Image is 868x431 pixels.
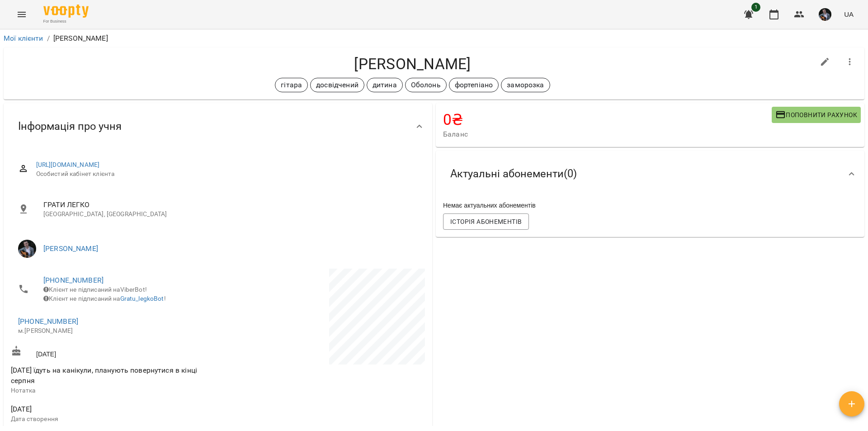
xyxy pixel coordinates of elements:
[449,78,499,92] div: фортепіано
[411,80,441,90] p: Оболонь
[53,33,108,44] p: [PERSON_NAME]
[4,33,864,44] nav: breadcrumb
[43,295,166,302] span: Клієнт не підписаний на !
[367,78,403,92] div: дитина
[18,317,78,326] a: [PHONE_NUMBER]
[43,244,98,253] a: [PERSON_NAME]
[11,386,216,395] p: Нотатка
[43,210,418,219] p: [GEOGRAPHIC_DATA], [GEOGRAPHIC_DATA]
[501,78,550,92] div: заморозка
[441,199,859,212] div: Немає актуальних абонементів
[281,80,302,90] p: гітара
[373,80,397,90] p: дитина
[751,3,760,12] span: 1
[4,34,43,43] a: Мої клієнти
[772,107,861,123] button: Поповнити рахунок
[443,129,772,140] span: Баланс
[819,8,831,21] img: d409717b2cc07cfe90b90e756120502c.jpg
[844,9,854,19] span: UA
[18,240,36,258] img: Олексій КОЧЕТОВ
[120,295,164,302] a: Gratu_legkoBot
[775,109,857,120] span: Поповнити рахунок
[18,327,209,336] p: м.[PERSON_NAME]
[43,5,89,18] img: Voopty Logo
[443,213,529,230] button: Історія абонементів
[43,276,104,284] a: [PHONE_NUMBER]
[47,33,50,44] li: /
[11,366,197,385] span: [DATE] їдуть на канікули, планують повернутися в кінці серпня
[11,404,216,415] span: [DATE]
[436,151,864,197] div: Актуальні абонементи(0)
[405,78,447,92] div: Оболонь
[43,199,418,210] span: ГРАТИ ЛЕГКО
[840,6,857,23] button: UA
[310,78,364,92] div: досвідчений
[443,110,772,129] h4: 0 ₴
[450,167,577,181] span: Актуальні абонементи ( 0 )
[316,80,359,90] p: досвідчений
[36,170,418,179] span: Особистий кабінет клієнта
[275,78,308,92] div: гітара
[36,161,100,168] a: [URL][DOMAIN_NAME]
[9,344,218,360] div: [DATE]
[11,55,814,73] h4: [PERSON_NAME]
[43,286,147,293] span: Клієнт не підписаний на ViberBot!
[4,103,432,150] div: Інформація про учня
[11,415,216,424] p: Дата створення
[43,19,89,24] span: For Business
[455,80,493,90] p: фортепіано
[507,80,544,90] p: заморозка
[450,216,522,227] span: Історія абонементів
[11,4,33,25] button: Menu
[18,119,122,133] span: Інформація про учня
